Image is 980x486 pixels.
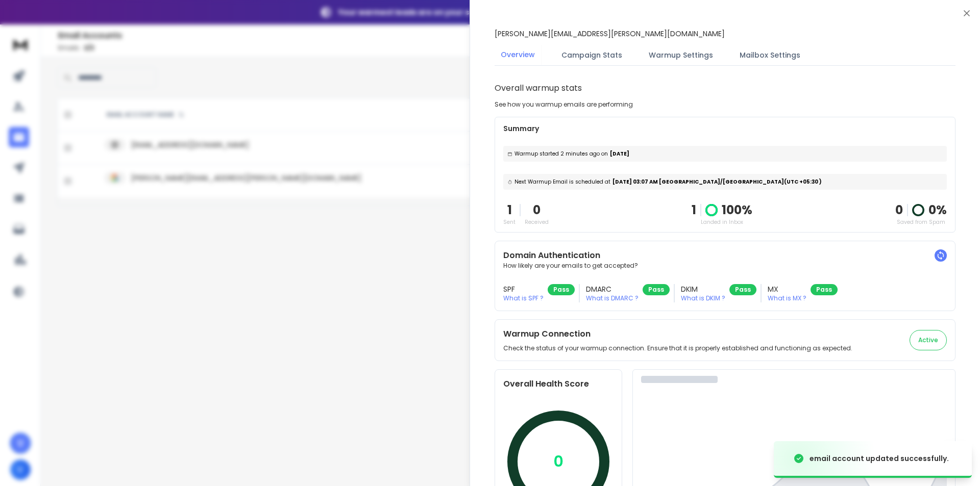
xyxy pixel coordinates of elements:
[643,44,719,66] button: Warmup Settings
[503,328,852,340] h2: Warmup Connection
[495,82,582,94] h1: Overall warmup stats
[503,123,947,134] p: Summary
[895,218,947,226] p: Saved from Spam
[910,330,947,350] button: Active
[503,284,544,294] h3: SPF
[733,44,806,66] button: Mailbox Settings
[722,202,752,218] p: 100 %
[503,218,516,226] p: Sent
[586,294,639,302] p: What is DMARC ?
[553,452,563,471] p: 0
[495,29,725,39] p: [PERSON_NAME][EMAIL_ADDRESS][PERSON_NAME][DOMAIN_NAME]
[503,146,947,162] div: [DATE]
[768,294,806,302] p: What is MX ?
[495,100,633,109] p: See how you warmup emails are performing
[503,174,947,190] div: [DATE] 03:07 AM [GEOGRAPHIC_DATA]/[GEOGRAPHIC_DATA] (UTC +05:30 )
[681,294,725,302] p: What is DKIM ?
[503,378,614,390] h2: Overall Health Score
[525,202,549,218] p: 0
[895,201,903,218] strong: 0
[768,284,806,294] h3: MX
[692,218,752,226] p: Landed in Inbox
[729,284,756,295] div: Pass
[514,150,608,158] span: Warmup started 2 minutes ago on
[692,202,696,218] p: 1
[503,202,516,218] p: 1
[643,284,670,295] div: Pass
[681,284,725,294] h3: DKIM
[503,262,947,270] p: How likely are your emails to get accepted?
[586,284,639,294] h3: DMARC
[548,284,575,295] div: Pass
[525,218,549,226] p: Received
[503,249,947,262] h2: Domain Authentication
[811,284,838,295] div: Pass
[555,44,628,66] button: Campaign Stats
[503,294,544,302] p: What is SPF ?
[495,43,541,67] button: Overview
[514,178,610,186] span: Next Warmup Email is scheduled at
[928,202,947,218] p: 0 %
[503,344,852,352] p: Check the status of your warmup connection. Ensure that it is properly established and functionin...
